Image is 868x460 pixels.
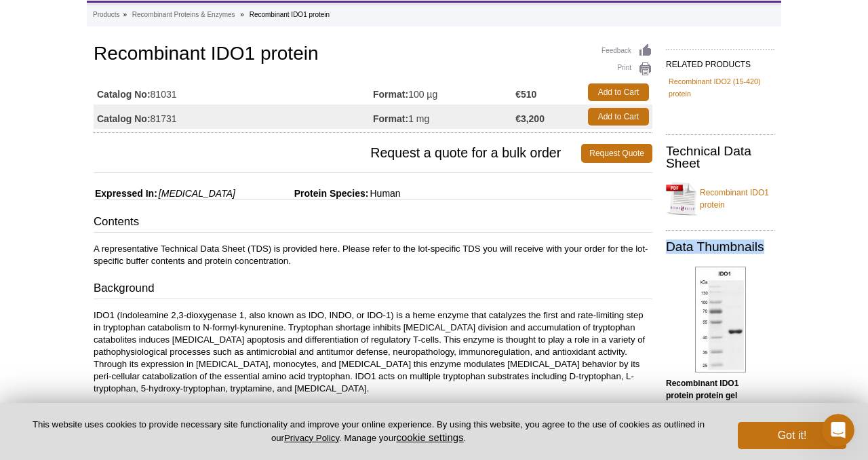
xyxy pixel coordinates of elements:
button: cookie settings [396,432,463,443]
a: Recombinant IDO2 (15-420) protein [669,75,772,100]
a: Feedback [601,43,652,58]
h2: RELATED PRODUCTS [666,49,774,73]
h2: Data Thumbnails [666,241,774,253]
td: 1 mg [373,104,515,129]
h2: Technical Data Sheet [666,145,774,170]
a: Add to Cart [588,83,649,101]
b: Recombinant IDO1 protein protein gel [666,379,738,400]
li: » [123,11,127,18]
span: Request a quote for a bulk order [94,144,581,163]
li: Recombinant IDO1 protein [250,11,330,18]
h3: Contents [94,214,652,233]
h3: Background [94,280,652,299]
p: This website uses cookies to provide necessary site functionality and improve your online experie... [22,419,715,444]
strong: Format: [373,113,408,125]
strong: Catalog No: [97,113,151,125]
strong: Format: [373,88,408,100]
strong: Catalog No: [97,88,151,100]
img: Recombinant IDO1 protein protein gel [695,267,746,372]
strong: €510 [515,88,536,100]
a: Products [93,9,119,21]
a: Recombinant Proteins & Enzymes [132,9,235,21]
strong: €3,200 [515,113,545,125]
span: Expressed In: [94,188,157,199]
button: Got it! [738,422,846,449]
p: IDO1 (Indoleamine 2,3-dioxygenase 1, also known as IDO, INDO, or IDO-1) is a heme enzyme that cat... [94,309,652,395]
p: 10% SDS-PAGE Coomassie staining (Click to enlarge and view details). [666,377,774,451]
td: 81731 [94,104,373,129]
a: Privacy Policy [284,433,339,443]
a: Add to Cart [588,108,649,126]
a: Recombinant IDO1 protein [666,178,774,219]
a: Request Quote [581,144,652,163]
iframe: Intercom live chat [822,414,854,446]
span: Human [368,188,400,199]
i: [MEDICAL_DATA] [159,188,235,199]
h1: Recombinant IDO1 protein [94,43,652,66]
td: 81031 [94,80,373,104]
td: 100 µg [373,80,515,104]
span: Protein Species: [238,188,369,199]
p: A representative Technical Data Sheet (TDS) is provided here. Please refer to the lot-specific TD... [94,243,652,267]
li: » [240,11,244,18]
a: Print [601,62,652,77]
